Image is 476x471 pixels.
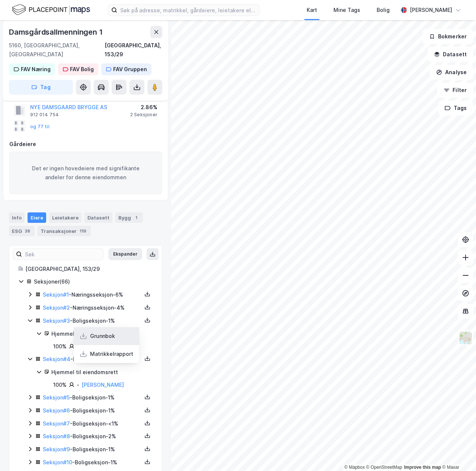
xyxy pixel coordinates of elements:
[9,80,73,95] button: Tag
[53,380,67,389] div: 100%
[34,277,153,286] div: Seksjoner ( 66 )
[108,248,142,260] button: Ekspander
[43,458,142,467] div: - Boligseksjon - 1%
[43,407,70,414] a: Seksjon#6
[404,465,441,470] a: Improve this map
[43,356,70,362] a: Seksjon#4
[82,382,124,388] a: [PERSON_NAME]
[84,212,112,223] div: Datasett
[51,368,153,377] div: Hjemmel til eiendomsrett
[105,41,162,59] div: [GEOGRAPHIC_DATA], 153/29
[43,316,142,325] div: - Boligseksjon - 1%
[30,112,59,118] div: 912 014 754
[115,212,143,223] div: Bygg
[43,432,142,441] div: - Boligseksjon - 2%
[377,6,390,15] div: Bolig
[25,265,153,274] div: [GEOGRAPHIC_DATA], 153/29
[23,227,32,235] div: 38
[132,214,140,221] div: 1
[410,6,452,15] div: [PERSON_NAME]
[43,304,70,311] a: Seksjon#2
[439,435,476,471] iframe: Chat Widget
[90,350,133,358] div: Matrikkelrapport
[366,465,402,470] a: OpenStreetMap
[43,317,70,324] a: Seksjon#3
[43,459,72,465] a: Seksjon#10
[90,332,115,341] div: Grunnbok
[438,101,473,116] button: Tags
[43,355,142,364] div: - Boligseksjon - 1%
[9,26,104,38] div: Damsgårdsallmenningen 1
[428,47,473,62] button: Datasett
[22,249,103,260] input: Søk
[43,291,69,298] a: Seksjon#1
[130,112,157,118] div: 2 Seksjoner
[43,290,142,299] div: - Næringsseksjon - 6%
[43,445,142,454] div: - Boligseksjon - 1%
[43,420,70,427] a: Seksjon#7
[43,303,142,312] div: - Næringsseksjon - 4%
[423,29,473,44] button: Bokmerker
[113,65,147,74] div: FAV Gruppen
[439,435,476,471] div: Kontrollprogram for chat
[344,465,365,470] a: Mapbox
[9,152,162,194] div: Det er ingen hovedeiere med signifikante andeler for denne eiendommen
[43,419,142,428] div: - Boligseksjon - <1%
[38,226,91,236] div: Transaksjoner
[117,4,259,16] input: Søk på adresse, matrikkel, gårdeiere, leietakere eller personer
[70,65,94,74] div: FAV Bolig
[9,226,35,236] div: ESG
[43,446,70,452] a: Seksjon#9
[437,83,473,98] button: Filter
[49,212,82,223] div: Leietakere
[21,65,51,74] div: FAV Næring
[12,3,90,16] img: logo.f888ab2527a4732fd821a326f86c7f29.svg
[43,433,70,439] a: Seksjon#8
[430,65,473,80] button: Analyse
[43,394,70,401] a: Seksjon#5
[78,227,88,235] div: 119
[53,342,67,351] div: 100%
[43,393,142,402] div: - Boligseksjon - 1%
[333,6,360,15] div: Mine Tags
[307,6,317,15] div: Kart
[130,103,157,112] div: 2.86%
[43,406,142,415] div: - Boligseksjon - 1%
[9,41,105,59] div: 5160, [GEOGRAPHIC_DATA], [GEOGRAPHIC_DATA]
[28,212,46,223] div: Eiere
[9,140,162,149] div: Gårdeiere
[9,212,25,223] div: Info
[77,380,79,389] div: -
[459,331,473,345] img: Z
[51,329,153,338] div: Hjemmel til eiendomsrett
